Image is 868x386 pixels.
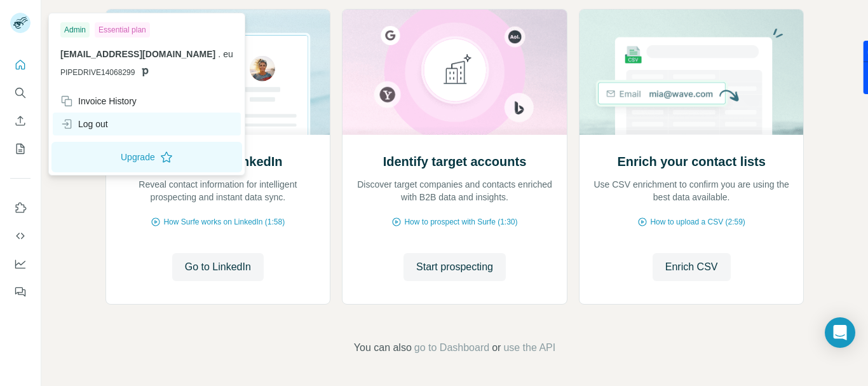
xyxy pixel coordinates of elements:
[60,67,135,78] span: PIPEDRIVE14068299
[163,216,285,228] span: How Surfe works on LinkedIn (1:58)
[825,317,855,348] div: Open Intercom Messenger
[503,340,555,355] button: use the API
[403,253,506,281] button: Start prospecting
[105,10,331,135] img: Prospect on LinkedIn
[10,280,31,303] button: Feedback
[10,53,31,76] button: Quick start
[10,81,31,104] button: Search
[416,259,493,275] span: Start prospecting
[342,10,567,135] img: Identify target accounts
[51,142,242,172] button: Upgrade
[492,340,501,355] span: or
[60,49,215,59] span: [EMAIL_ADDRESS][DOMAIN_NAME]
[653,253,731,281] button: Enrich CSV
[223,49,233,59] span: eu
[650,216,745,228] span: How to upload a CSV (2:59)
[60,95,137,107] div: Invoice History
[10,252,31,275] button: Dashboard
[172,253,264,281] button: Go to LinkedIn
[60,118,108,130] div: Log out
[185,259,251,275] span: Go to LinkedIn
[119,178,318,203] p: Reveal contact information for intelligent prospecting and instant data sync.
[10,224,31,247] button: Use Surfe API
[10,137,31,160] button: My lists
[592,178,791,203] p: Use CSV enrichment to confirm you are using the best data available.
[95,22,150,38] div: Essential plan
[10,109,31,132] button: Enrich CSV
[383,153,527,170] h2: Identify target accounts
[218,49,220,59] span: .
[354,340,412,355] span: You can also
[579,10,804,135] img: Enrich your contact lists
[404,216,517,228] span: How to prospect with Surfe (1:30)
[617,153,765,170] h2: Enrich your contact lists
[414,340,489,355] button: go to Dashboard
[10,196,31,219] button: Use Surfe on LinkedIn
[60,22,90,38] div: Admin
[665,259,718,275] span: Enrich CSV
[355,178,554,203] p: Discover target companies and contacts enriched with B2B data and insights.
